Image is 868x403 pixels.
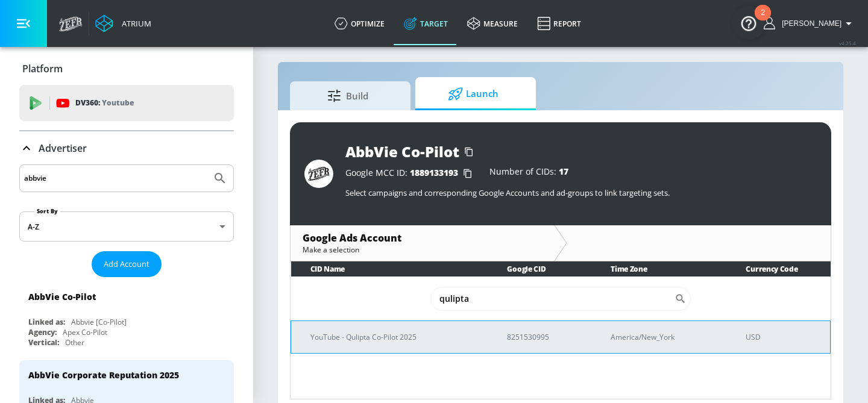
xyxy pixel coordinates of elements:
div: Google Ads AccountMake a selection [291,225,554,261]
div: Abbvie [Co-Pilot] [71,317,127,327]
th: Google CID [488,261,591,276]
div: Google Ads Account [303,231,542,245]
div: Vertical: [28,337,59,348]
button: [PERSON_NAME] [764,16,856,31]
span: login as: wayne.auduong@zefr.com [777,19,841,28]
div: Google MCC ID: [345,167,477,180]
p: USD [746,331,820,343]
p: YouTube - Qulipta Co-Pilot 2025 [310,331,478,343]
div: Make a selection [303,245,542,255]
p: Youtube [102,96,134,109]
div: A-Z [19,211,234,242]
div: AbbVie Co-PilotLinked as:Abbvie [Co-Pilot]Agency:Apex Co-PilotVertical:Other [19,282,234,351]
span: Build [302,81,394,110]
div: Advertiser [19,131,234,165]
div: AbbVie Co-Pilot [345,142,459,161]
p: America/New_York [611,331,717,343]
a: optimize [325,2,394,45]
p: Advertiser [39,142,87,155]
a: Atrium [95,14,151,33]
th: Currency Code [726,261,830,276]
p: DV360: [75,96,134,110]
span: Add Account [104,257,149,271]
div: Linked as: [28,317,65,327]
button: Submit Search [207,165,233,192]
label: Sort By [34,207,60,215]
p: Select campaigns and corresponding Google Accounts and ad-groups to link targeting sets. [345,187,817,198]
a: Target [394,2,458,45]
div: Number of CIDs: [489,167,568,180]
span: v 4.25.4 [839,40,856,46]
span: Launch [427,80,519,108]
div: Agency: [28,327,57,337]
input: Search by name [24,170,207,186]
button: Open Resource Center, 2 new notifications [732,6,766,40]
a: measure [458,2,527,45]
p: Platform [22,62,63,75]
div: Other [65,337,84,348]
a: Report [527,2,591,45]
input: Search CID Name or Number [430,287,675,311]
th: Time Zone [591,261,726,276]
th: CID Name [291,261,488,276]
div: AbbVie Corporate Reputation 2025 [28,369,179,381]
span: 1889133193 [410,167,458,178]
div: Search CID Name or Number [430,287,691,311]
div: 2 [761,13,765,28]
div: AbbVie Co-Pilot [28,291,96,302]
div: Apex Co-Pilot [63,327,107,337]
div: Atrium [117,18,151,29]
button: Add Account [92,251,162,277]
div: DV360: Youtube [19,85,234,121]
div: Platform [19,52,234,86]
span: 17 [559,166,568,177]
p: 8251530995 [507,331,582,343]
